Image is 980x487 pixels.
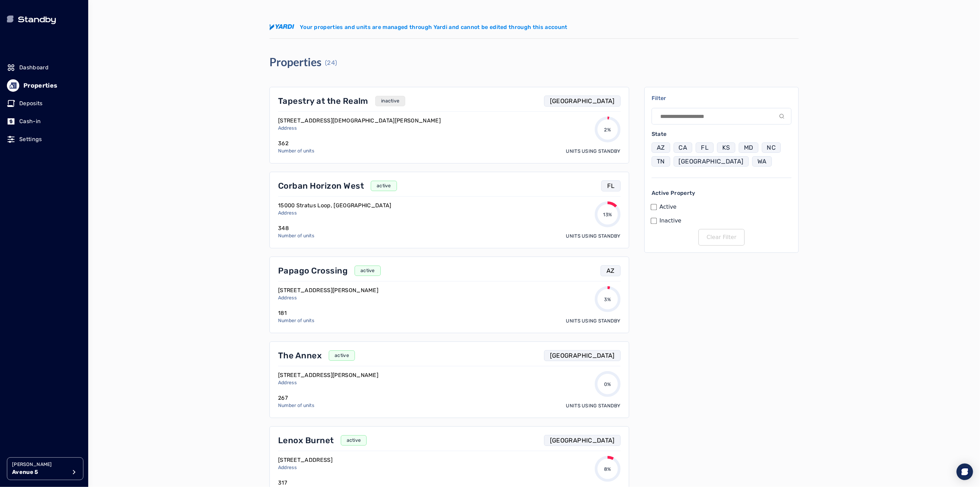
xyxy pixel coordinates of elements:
p: 2% [604,127,611,133]
p: 317 [278,479,314,487]
p: WA [757,157,767,166]
a: The Annexactive[GEOGRAPHIC_DATA] [278,350,621,361]
a: Properties [7,78,81,93]
div: Open Intercom Messenger [957,464,973,480]
p: [GEOGRAPHIC_DATA] [550,436,615,445]
p: FL [607,181,615,191]
p: Tapestry at the Realm [278,96,368,107]
p: 348 [278,224,314,232]
p: 362 [278,139,314,148]
p: Avenue 5 [12,468,67,476]
p: active [347,437,361,444]
a: Papago CrossingactiveAZ [278,265,621,276]
p: Deposits [19,99,43,108]
p: Active Property [652,189,792,197]
a: Cash-in [7,114,81,129]
a: Lenox Burnetactive[GEOGRAPHIC_DATA] [278,435,621,446]
p: [STREET_ADDRESS] [278,456,333,464]
p: 267 [278,394,314,402]
p: [GEOGRAPHIC_DATA] [550,96,615,106]
a: Deposits [7,96,81,111]
a: Settings [7,132,81,147]
button: MD [739,142,758,153]
p: Units using Standby [566,402,621,409]
p: NC [767,143,776,152]
p: 8% [604,466,611,473]
p: TN [657,157,665,166]
button: NC [762,142,781,153]
label: Inactive [660,217,682,225]
p: Number of units [278,402,314,409]
p: Your properties and units are managed through Yardi and cannot be edited through this account [300,23,568,31]
p: Number of units [278,148,314,155]
p: Corban Horizon West [278,180,364,191]
p: Units using Standby [566,318,621,325]
button: WA [752,156,772,167]
button: CA [674,142,693,153]
p: MD [744,143,753,152]
p: Address [278,464,333,471]
p: Papago Crossing [278,265,348,276]
button: FL [696,142,714,153]
p: State [652,130,792,138]
p: CA [679,143,687,152]
p: active [377,182,391,189]
p: Lenox Burnet [278,435,334,446]
a: Tapestry at the Realminactive[GEOGRAPHIC_DATA] [278,96,621,107]
p: Address [278,125,441,132]
a: Dashboard [7,60,81,75]
p: Address [278,210,391,217]
p: 13% [603,211,612,218]
label: Active [660,203,677,211]
p: 181 [278,309,314,317]
p: KS [722,143,730,152]
p: Units using Standby [566,148,621,155]
button: KS [717,142,735,153]
p: [STREET_ADDRESS][PERSON_NAME] [278,286,378,295]
p: 0% [604,381,611,388]
p: [PERSON_NAME] [12,461,67,468]
p: Dashboard [19,63,49,72]
p: inactive [381,98,399,105]
img: yardi [269,24,294,30]
p: AZ [606,266,615,276]
button: AZ [652,142,670,153]
p: The Annex [278,350,322,361]
p: FL [701,143,708,152]
p: Properties [23,81,58,90]
p: Number of units [278,232,314,239]
p: (24) [325,58,337,68]
p: active [335,352,349,359]
p: AZ [657,143,665,152]
p: [GEOGRAPHIC_DATA] [679,157,744,166]
p: Cash-in [19,117,41,126]
p: 15000 Stratus Loop, [GEOGRAPHIC_DATA] [278,201,391,210]
p: 3% [604,296,611,303]
p: [STREET_ADDRESS][PERSON_NAME] [278,371,378,379]
button: [GEOGRAPHIC_DATA] [674,156,749,167]
button: TN [652,156,670,167]
p: Filter [652,94,792,102]
p: active [360,267,375,274]
p: [STREET_ADDRESS][DEMOGRAPHIC_DATA][PERSON_NAME] [278,117,441,125]
a: Corban Horizon WestactiveFL [278,180,621,191]
h4: Properties [269,55,321,69]
p: [GEOGRAPHIC_DATA] [550,351,615,360]
p: Number of units [278,317,314,324]
p: Address [278,295,378,301]
p: Settings [19,135,42,143]
button: [PERSON_NAME]Avenue 5 [7,457,83,480]
p: Address [278,379,378,386]
p: Units using Standby [566,233,621,240]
